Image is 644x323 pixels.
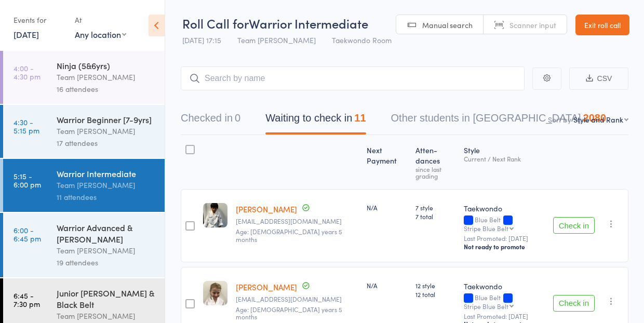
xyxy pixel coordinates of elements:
a: [DATE] [14,29,39,40]
div: 17 attendees [57,137,156,149]
time: 6:45 - 7:30 pm [14,291,40,308]
small: Last Promoted: [DATE] [464,313,545,320]
span: Warrior Intermediate [249,15,368,32]
div: since last grading [415,166,455,179]
time: 4:00 - 4:30 pm [14,64,41,80]
span: 12 total [415,290,455,299]
a: [PERSON_NAME] [236,204,297,214]
div: Warrior Advanced & [PERSON_NAME] [57,222,156,245]
div: Ninja (5&6yrs) [57,60,156,71]
div: 2080 [583,112,607,124]
small: asadbinaslam@gmail.com [236,218,358,225]
small: Last Promoted: [DATE] [464,235,545,242]
img: image1653692390.png [203,281,227,305]
span: 7 style [415,203,455,212]
div: 19 attendees [57,257,156,268]
div: Stripe Blue Belt [464,303,508,309]
div: Current / Next Rank [464,155,545,162]
span: Roll Call for [182,15,249,32]
small: l.disint@live.com.au [236,295,358,303]
div: Style and Rank [573,114,623,125]
time: 4:30 - 5:15 pm [14,118,39,134]
div: 11 attendees [57,191,156,203]
span: Scanner input [509,20,556,30]
span: 12 style [415,281,455,290]
a: 4:00 -4:30 pmNinja (5&6yrs)Team [PERSON_NAME]16 attendees [3,51,165,104]
div: N/A [367,281,407,290]
span: Taekwondo Room [332,35,392,45]
span: 7 total [415,212,455,221]
div: 16 attendees [57,83,156,95]
div: Warrior Beginner [7-9yrs] [57,114,156,125]
div: Not ready to promote [464,243,545,251]
a: [PERSON_NAME] [236,281,297,292]
div: 11 [354,112,366,124]
span: Team [PERSON_NAME] [237,35,316,45]
button: CSV [569,68,628,90]
time: 5:15 - 6:00 pm [14,172,41,189]
span: Age: [DEMOGRAPHIC_DATA] years 5 months [236,305,342,321]
div: Any location [75,29,126,40]
div: Junior [PERSON_NAME] & Black Belt [57,287,156,310]
a: 6:00 -6:45 pmWarrior Advanced & [PERSON_NAME]Team [PERSON_NAME]19 attendees [3,213,165,277]
span: Age: [DEMOGRAPHIC_DATA] years 5 months [236,227,342,243]
div: Events for [14,11,64,29]
label: Sort by [548,114,571,125]
div: 0 [235,112,240,124]
input: Search by name [181,66,525,90]
div: Taekwondo [464,281,545,291]
button: Checked in0 [181,107,240,134]
a: Exit roll call [575,15,629,35]
div: Atten­dances [411,140,460,184]
button: Check in [553,217,595,234]
span: [DATE] 17:15 [182,35,221,45]
div: Team [PERSON_NAME] [57,71,156,83]
div: Team [PERSON_NAME] [57,179,156,191]
div: Blue Belt [464,294,545,309]
div: Warrior Intermediate [57,168,156,179]
div: Team [PERSON_NAME] [57,310,156,322]
div: Team [PERSON_NAME] [57,245,156,257]
span: Manual search [422,20,473,30]
time: 6:00 - 6:45 pm [14,226,41,243]
div: Team [PERSON_NAME] [57,125,156,137]
div: Stripe Blue Belt [464,225,508,232]
div: Next Payment [363,140,411,184]
img: image1699595627.png [203,203,227,227]
button: Other students in [GEOGRAPHIC_DATA]2080 [391,107,607,134]
button: Check in [553,295,595,312]
button: Waiting to check in11 [265,107,366,134]
div: Taekwondo [464,203,545,213]
div: At [75,11,126,29]
div: N/A [367,203,407,212]
div: Style [460,140,549,184]
a: 5:15 -6:00 pmWarrior IntermediateTeam [PERSON_NAME]11 attendees [3,159,165,212]
a: 4:30 -5:15 pmWarrior Beginner [7-9yrs]Team [PERSON_NAME]17 attendees [3,105,165,158]
div: Blue Belt [464,216,545,232]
